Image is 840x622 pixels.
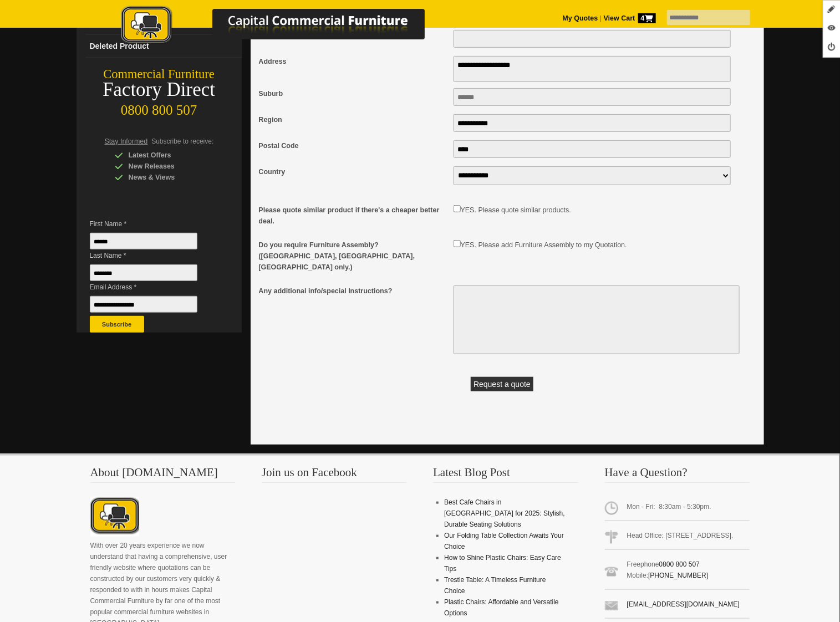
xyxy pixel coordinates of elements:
[90,250,214,261] span: Last Name *
[454,56,731,82] textarea: Address
[259,285,448,297] span: Any additional info/special Instructions?
[461,241,627,249] label: YES. Please add Furniture Assembly to my Quotation.
[454,240,461,247] input: Do you require Furniture Assembly? (Auckland, Wellington, Christchurch only.)
[444,498,565,528] a: Best Cafe Chairs in [GEOGRAPHIC_DATA] for 2025: Stylish, Durable Seating Solutions
[115,150,220,161] div: Latest Offers
[259,114,448,125] span: Region
[259,239,448,273] span: Do you require Furniture Assembly? ([GEOGRAPHIC_DATA], [GEOGRAPHIC_DATA], [GEOGRAPHIC_DATA] only.)
[259,56,448,67] span: Address
[259,166,448,177] span: Country
[90,6,478,46] img: Capital Commercial Furniture Logo
[90,296,197,313] input: Email Address *
[563,14,598,22] a: My Quotes
[115,161,220,172] div: New Releases
[461,206,571,214] label: YES. Please quote similar products.
[77,82,242,98] div: Factory Direct
[638,13,656,23] span: 4
[105,137,148,145] span: Stay Informed
[471,377,533,391] button: Request a quote
[115,172,220,183] div: News & Views
[454,140,731,158] input: Postal Code
[454,114,731,132] input: Region
[605,467,750,483] h3: Have a Question?
[77,67,242,82] div: Commercial Furniture
[262,467,407,483] h3: Join us on Facebook
[454,30,731,48] input: Building / Level / Rural
[259,205,448,227] span: Please quote similar product if there's a cheaper better deal.
[259,88,448,99] span: Suburb
[605,497,750,521] span: Mon - Fri: 8:30am - 5:30pm.
[262,497,406,619] iframe: fb:page Facebook Social Plugin
[444,532,564,550] a: Our Folding Table Collection Awaits Your Choice
[90,264,197,281] input: Last Name *
[90,467,236,483] h3: About [DOMAIN_NAME]
[454,88,731,106] input: Suburb
[648,572,708,579] a: [PHONE_NUMBER]
[454,205,461,212] input: Please quote similar product if there's a cheaper better deal.
[454,166,731,185] select: Country
[605,554,750,590] span: Freephone Mobile:
[90,6,478,49] a: Capital Commercial Furniture Logo
[77,97,242,118] div: 0800 800 507
[454,285,740,354] textarea: Any additional info/special Instructions?
[151,137,213,145] span: Subscribe to receive:
[85,35,242,58] a: Deleted Product
[259,140,448,151] span: Postal Code
[90,233,197,249] input: First Name *
[433,467,578,483] h3: Latest Blog Post
[444,554,561,573] a: How to Shine Plastic Chairs: Easy Care Tips
[602,14,655,22] a: View Cart4
[90,316,144,333] button: Subscribe
[627,600,740,608] a: [EMAIL_ADDRESS][DOMAIN_NAME]
[90,282,214,293] span: Email Address *
[90,218,214,230] span: First Name *
[659,560,700,568] a: 0800 800 507
[605,526,750,550] span: Head Office: [STREET_ADDRESS].
[444,598,559,617] a: Plastic Chairs: Affordable and Versatile Options
[444,576,546,595] a: Trestle Table: A Timeless Furniture Choice
[90,497,139,537] img: About CCFNZ Logo
[604,14,656,22] strong: View Cart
